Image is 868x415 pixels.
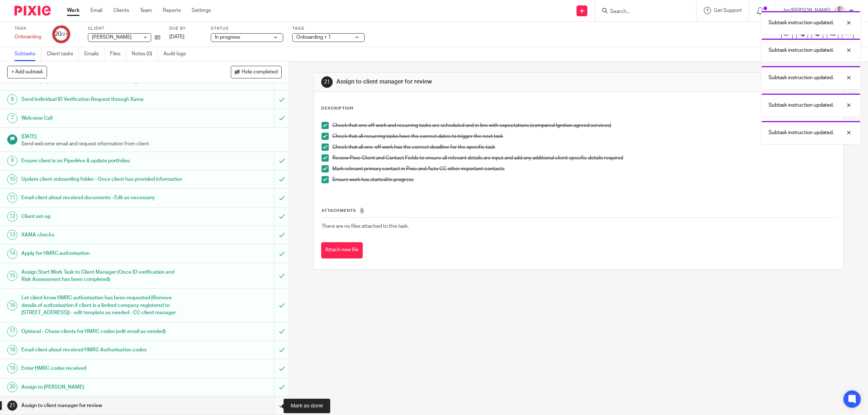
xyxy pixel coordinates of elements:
[21,267,185,285] h1: Assign Start Work Task to Client Manager (Once ID verification and Risk Assessment has been compl...
[7,94,17,104] div: 6
[21,174,185,185] h1: Update client onboarding folder - Once client has provided information
[84,47,105,61] a: Emails
[7,174,17,184] div: 10
[321,242,363,258] button: Attach new file
[169,34,184,39] span: [DATE]
[7,326,17,337] div: 17
[14,6,51,16] img: Pixie
[21,140,282,147] p: Send welcome email and request information from client
[769,74,834,81] p: Subtask instruction updated.
[90,7,102,14] a: Email
[55,30,68,38] div: 20
[21,345,185,355] h1: Email client about received HMRC Authorisation codes
[7,249,17,259] div: 14
[14,33,43,40] div: Onboarding
[321,76,333,88] div: 21
[113,7,129,14] a: Clients
[321,106,353,111] p: Description
[231,66,282,78] button: Hide completed
[7,271,17,281] div: 15
[21,131,282,140] h1: [DATE]
[7,300,17,311] div: 16
[14,26,43,31] label: Task
[21,363,185,374] h1: Enter HMRC codes received
[110,47,126,61] a: Files
[7,113,17,123] div: 7
[21,192,185,203] h1: Email client about received documents - Edit as necessary
[296,35,331,40] span: Onboarding + 1
[21,211,185,222] h1: Client set-up
[67,7,80,14] a: Work
[7,66,47,78] button: + Add subtask
[7,363,17,373] div: 19
[769,102,834,109] p: Subtask instruction updated.
[336,78,594,86] h1: Assign to client manager for review
[7,211,17,222] div: 12
[7,382,17,392] div: 20
[292,26,365,31] label: Tags
[192,7,211,14] a: Settings
[769,129,834,136] p: Subtask instruction updated.
[332,165,836,172] p: Mark relevant primary contact in Pixie and Auto CC other important contacts
[88,26,160,31] label: Client
[14,47,41,61] a: Subtasks
[132,47,158,61] a: Notes (0)
[21,248,185,259] h1: Apply for HMRC authorisation
[769,19,834,26] p: Subtask instruction updated.
[21,400,185,411] h1: Assign to client manager for review
[332,144,836,151] p: Check that all one-off work has the correct deadline for the specific task
[215,35,240,40] span: In progress
[7,345,17,355] div: 18
[211,26,283,31] label: Status
[21,230,185,240] h1: XAMA checks
[7,401,17,411] div: 21
[332,154,836,162] p: Review Pixie Client and Contact Fields to ensure all relevant details are input and add any addit...
[769,47,834,54] p: Subtask instruction updated.
[322,209,356,213] span: Attachments
[47,47,79,61] a: Client tasks
[21,292,185,318] h1: Let client know HMRC authorisation has been requested (Remove details of authorisation if client ...
[21,113,185,124] h1: Welcome Call
[21,326,185,337] h1: Optional - Chase clients for HMRC codes (edit email as needed)
[7,193,17,203] div: 11
[332,133,836,140] p: Check that all recurring tasks have the correct dates to trigger the next task
[92,35,132,40] span: [PERSON_NAME]
[21,382,185,393] h1: Assign to [PERSON_NAME]
[169,26,202,31] label: Due by
[332,122,836,129] p: Check that one off work and recurring tasks are scheduled and in line with expectations (compared...
[7,230,17,240] div: 13
[163,7,181,14] a: Reports
[322,224,409,229] span: There are no files attached to this task.
[140,7,152,14] a: Team
[163,47,191,61] a: Audit logs
[21,155,185,166] h1: Ensure client is on Pipedrive & update portfolios
[834,5,846,17] img: 48292-0008-compressed%20square.jpg
[7,156,17,166] div: 9
[61,33,68,37] small: /21
[242,69,278,75] span: Hide completed
[21,94,185,105] h1: Send Individual ID Verification Request through Xama
[332,176,836,183] p: Ensure work has started/in progress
